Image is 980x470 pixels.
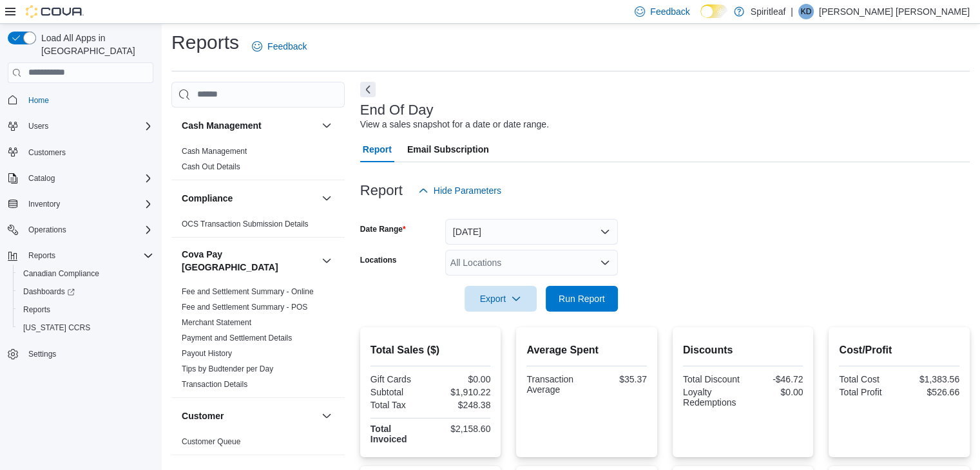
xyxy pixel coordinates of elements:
button: Catalog [23,171,60,186]
span: [US_STATE] CCRS [23,323,90,333]
span: Reports [23,305,50,315]
button: [DATE] [445,219,618,245]
button: Operations [23,222,72,238]
a: Reports [18,302,55,317]
div: Subtotal [370,387,428,397]
span: Catalog [28,173,55,183]
h1: Reports [171,30,239,55]
div: Transaction Average [526,374,584,395]
h2: Discounts [683,343,803,358]
label: Date Range [360,224,406,234]
div: $1,383.56 [902,374,959,384]
span: Reports [28,250,55,261]
span: Operations [28,225,66,235]
div: $1,910.22 [433,387,490,397]
button: Cova Pay [GEOGRAPHIC_DATA] [182,248,316,274]
span: Email Subscription [407,136,489,162]
button: Hide Parameters [413,178,506,203]
input: Dark Mode [700,5,727,18]
div: $0.00 [433,374,490,384]
button: Catalog [3,169,159,187]
div: Total Cost [839,374,896,384]
span: Payment and Settlement Details [182,333,292,343]
span: Catalog [23,171,153,186]
div: $2,158.60 [433,424,490,434]
div: View a sales snapshot for a date or date range. [360,118,549,131]
a: Home [23,93,54,108]
span: Run Report [559,292,605,305]
button: Users [23,118,53,134]
button: Reports [23,248,61,263]
button: Settings [3,344,159,363]
span: Washington CCRS [18,320,153,335]
a: Transaction Details [182,380,247,389]
a: Fee and Settlement Summary - POS [182,303,307,312]
button: Cash Management [319,118,334,133]
span: Customers [23,144,153,160]
span: Canadian Compliance [18,266,153,281]
button: Open list of options [600,258,610,268]
button: Customer [319,408,334,424]
span: Tips by Budtender per Day [182,364,273,374]
button: Reports [3,247,159,265]
h3: Cash Management [182,119,262,132]
span: Customers [28,147,66,158]
div: $526.66 [902,387,959,397]
button: Customer [182,409,316,422]
button: Compliance [182,192,316,205]
span: Hide Parameters [434,184,501,197]
span: Merchant Statement [182,317,251,328]
button: Run Report [546,286,618,312]
button: Canadian Compliance [13,265,159,283]
span: Inventory [23,196,153,212]
span: Feedback [267,40,307,53]
a: Payout History [182,349,232,358]
span: Fee and Settlement Summary - POS [182,302,307,312]
h2: Average Spent [526,343,647,358]
img: Cova [26,5,84,18]
div: Kenneth D L [798,4,814,19]
span: OCS Transaction Submission Details [182,219,309,229]
span: Load All Apps in [GEOGRAPHIC_DATA] [36,32,153,57]
button: Cash Management [182,119,316,132]
div: Total Discount [683,374,740,384]
a: Cash Out Details [182,162,240,171]
a: Feedback [247,33,312,59]
button: Users [3,117,159,135]
span: Customer Queue [182,437,240,447]
a: OCS Transaction Submission Details [182,220,309,229]
span: Users [23,118,153,134]
span: Operations [23,222,153,238]
a: Dashboards [18,284,80,299]
span: Fee and Settlement Summary - Online [182,287,314,297]
div: Compliance [171,216,345,237]
a: [US_STATE] CCRS [18,320,95,335]
span: Payout History [182,348,232,359]
span: Reports [23,248,153,263]
button: Inventory [23,196,65,212]
button: Export [465,286,537,312]
span: KD [800,4,811,19]
span: Settings [28,349,56,359]
h3: End Of Day [360,102,434,118]
span: Home [28,95,49,106]
h2: Total Sales ($) [370,343,491,358]
span: Report [363,136,392,162]
div: Loyalty Redemptions [683,387,740,408]
h2: Cost/Profit [839,343,959,358]
button: Compliance [319,191,334,206]
div: $248.38 [433,400,490,410]
span: Dark Mode [700,18,701,19]
span: Users [28,121,48,131]
span: Home [23,92,153,108]
span: Feedback [650,5,689,18]
div: Total Profit [839,387,896,397]
span: Inventory [28,199,60,209]
div: $35.37 [590,374,647,384]
a: Customer Queue [182,437,240,446]
a: Merchant Statement [182,318,251,327]
button: Cova Pay [GEOGRAPHIC_DATA] [319,253,334,268]
div: Cash Management [171,144,345,180]
h3: Compliance [182,192,233,205]
label: Locations [360,255,397,265]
